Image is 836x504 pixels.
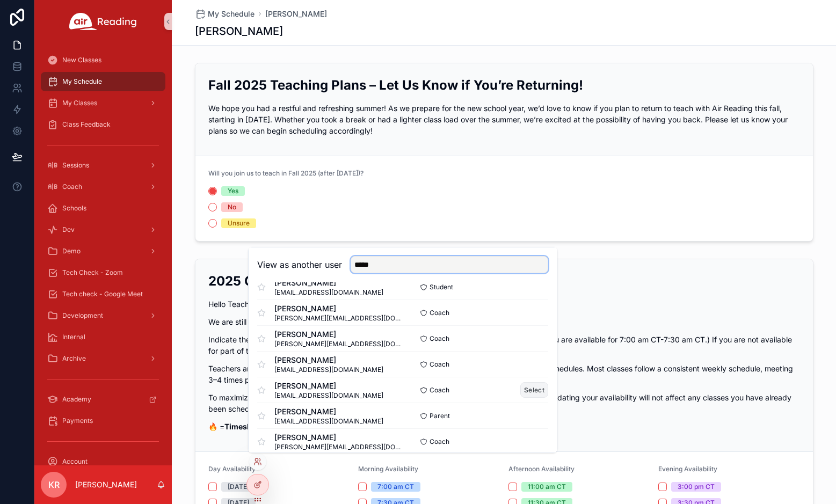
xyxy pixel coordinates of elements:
[41,199,165,218] a: Schools
[41,72,165,91] a: My Schedule
[41,242,165,261] a: Demo
[274,329,403,340] span: [PERSON_NAME]
[208,334,800,356] p: Indicate the 30-minute slots you are available to teach. (For example, selecting 7:00 AM means yo...
[274,355,383,366] span: [PERSON_NAME]
[257,258,342,271] h2: View as another user
[208,272,800,290] h2: 2025 Current Availability
[69,13,137,30] img: App logo
[41,284,165,304] a: Tech check - Google Meet
[520,382,548,398] button: Select
[208,103,800,136] p: We hope you had a restful and refreshing summer! As we prepare for the new school year, we’d love...
[658,465,717,473] span: Evening Availability
[62,290,143,298] span: Tech check - Google Meet
[358,465,418,473] span: Morning Availability
[208,316,800,327] p: We are still booking classes. Please keep your schedule as up to date as possible.
[228,218,250,228] div: Unsure
[274,417,383,426] span: [EMAIL_ADDRESS][DOMAIN_NAME]
[528,482,566,492] div: 11:00 am CT
[41,411,165,430] a: Payments
[62,311,103,320] span: Development
[274,432,403,443] span: [PERSON_NAME]
[41,263,165,282] a: Tech Check - Zoom
[678,482,715,492] div: 3:00 pm CT
[41,115,165,134] a: Class Feedback
[430,334,449,343] span: Coach
[62,56,101,64] span: New Classes
[62,120,111,129] span: Class Feedback
[41,349,165,368] a: Archive
[195,24,283,39] h1: [PERSON_NAME]
[274,406,383,417] span: [PERSON_NAME]
[62,417,93,425] span: Payments
[430,437,449,446] span: Coach
[377,482,414,492] div: 7:00 am CT
[208,169,364,177] span: Will you join us to teach in Fall 2025 (after [DATE])?
[62,182,82,191] span: Coach
[274,381,383,391] span: [PERSON_NAME]
[62,333,85,341] span: Internal
[208,76,800,94] h2: Fall 2025 Teaching Plans – Let Us Know if You’re Returning!
[41,177,165,196] a: Coach
[228,482,249,492] div: [DATE]
[62,161,89,170] span: Sessions
[62,225,75,234] span: Dev
[195,9,255,19] a: My Schedule
[208,465,256,473] span: Day Availability
[508,465,575,473] span: Afternoon Availability
[62,354,86,363] span: Archive
[274,288,383,297] span: [EMAIL_ADDRESS][DOMAIN_NAME]
[62,77,102,86] span: My Schedule
[41,452,165,471] a: Account
[208,9,255,19] span: My Schedule
[265,9,327,19] a: [PERSON_NAME]
[48,478,60,491] span: KR
[228,202,236,212] div: No
[274,277,383,288] span: [PERSON_NAME]
[41,327,165,347] a: Internal
[274,303,403,314] span: [PERSON_NAME]
[430,360,449,369] span: Coach
[208,298,800,310] p: Hello Teachers!
[62,247,81,255] span: Demo
[41,156,165,175] a: Sessions
[274,314,403,323] span: [PERSON_NAME][EMAIL_ADDRESS][DOMAIN_NAME]
[224,422,355,431] strong: Timeslots that are booking urgently
[41,306,165,325] a: Development
[274,443,403,451] span: [PERSON_NAME][EMAIL_ADDRESS][DOMAIN_NAME]
[430,412,450,420] span: Parent
[41,93,165,113] a: My Classes
[62,268,123,277] span: Tech Check - Zoom
[430,386,449,395] span: Coach
[62,457,88,466] span: Account
[274,340,403,348] span: [PERSON_NAME][EMAIL_ADDRESS][DOMAIN_NAME]
[41,220,165,239] a: Dev
[274,366,383,374] span: [EMAIL_ADDRESS][DOMAIN_NAME]
[208,421,800,432] p: 🔥 =
[430,283,453,291] span: Student
[208,392,800,414] p: To maximize your chances of being booked, it's best to maintain the same availability each day. U...
[62,204,86,213] span: Schools
[75,479,137,490] p: [PERSON_NAME]
[34,43,172,465] div: scrollable content
[208,363,800,385] p: Teachers are booked based on their longevity with Air, availability, and compatibility with schoo...
[228,186,238,196] div: Yes
[62,99,97,107] span: My Classes
[430,309,449,317] span: Coach
[62,395,91,404] span: Academy
[41,50,165,70] a: New Classes
[41,390,165,409] a: Academy
[274,391,383,400] span: [EMAIL_ADDRESS][DOMAIN_NAME]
